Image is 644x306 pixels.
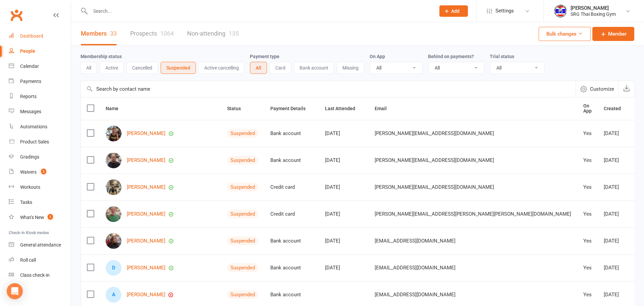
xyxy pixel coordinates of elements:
[604,104,628,113] button: Created
[9,89,71,104] a: Reports
[325,131,363,136] div: [DATE]
[583,211,592,217] div: Yes
[571,11,616,17] div: SRG Thai Boxing Gym
[270,292,313,298] div: Bank account
[20,200,32,205] div: Tasks
[9,195,71,210] a: Tasks
[127,265,165,271] a: [PERSON_NAME]
[20,94,37,99] div: Reports
[9,165,71,180] a: Waivers 2
[80,54,122,59] label: Membership status
[187,22,239,45] a: Non-attending135
[583,292,592,298] div: Yes
[127,184,165,190] a: [PERSON_NAME]
[227,290,258,299] div: Suspended
[80,62,97,74] button: All
[270,184,313,190] div: Credit card
[227,183,258,191] div: Suspended
[9,119,71,134] a: Automations
[250,54,279,59] label: Payment type
[20,257,36,263] div: Roll call
[20,242,61,248] div: General attendance
[375,127,494,140] span: [PERSON_NAME][EMAIL_ADDRESS][DOMAIN_NAME]
[20,139,49,144] div: Product Sales
[539,27,591,41] button: Bulk changes
[9,268,71,283] a: Class kiosk mode
[9,29,71,44] a: Dashboard
[106,260,121,276] div: D
[495,3,514,18] span: Settings
[20,79,41,84] div: Payments
[199,62,245,74] button: Active cancelling
[576,81,619,97] button: Customize
[227,263,258,272] div: Suspended
[9,134,71,149] a: Product Sales
[9,180,71,195] a: Workouts
[20,63,39,69] div: Calendar
[20,124,47,129] div: Automations
[229,30,239,37] div: 135
[604,265,628,271] div: [DATE]
[9,104,71,119] a: Messages
[110,30,117,37] div: 33
[325,265,363,271] div: [DATE]
[81,81,576,97] input: Search by contact name
[20,33,43,39] div: Dashboard
[439,5,468,17] button: Add
[130,22,174,45] a: Prospects1064
[227,236,258,245] div: Suspended
[7,283,23,299] div: Open Intercom Messenger
[106,287,121,303] div: A
[583,238,592,244] div: Yes
[270,131,313,136] div: Bank account
[294,62,334,74] button: Bank account
[106,106,126,111] span: Name
[592,27,634,41] a: Member
[9,59,71,74] a: Calendar
[9,210,71,225] a: What's New1
[9,237,71,253] a: General attendance kiosk mode
[20,272,50,278] div: Class check-in
[227,156,258,165] div: Suspended
[270,265,313,271] div: Bank account
[81,22,117,45] a: Members33
[604,238,628,244] div: [DATE]
[9,253,71,268] a: Roll call
[375,234,455,247] span: [EMAIL_ADDRESS][DOMAIN_NAME]
[583,158,592,163] div: Yes
[270,104,313,113] button: Payment Details
[127,211,165,217] a: [PERSON_NAME]
[41,169,46,174] span: 2
[608,30,627,38] span: Member
[571,5,616,11] div: [PERSON_NAME]
[9,74,71,89] a: Payments
[270,211,313,217] div: Credit card
[20,48,35,54] div: People
[227,129,258,138] div: Suspended
[127,131,165,136] a: [PERSON_NAME]
[604,106,628,111] span: Created
[375,106,394,111] span: Email
[325,158,363,163] div: [DATE]
[20,184,40,190] div: Workouts
[20,154,39,160] div: Gradings
[161,62,196,74] button: Suspended
[270,62,291,74] button: Card
[583,184,592,190] div: Yes
[20,109,41,114] div: Messages
[451,8,460,14] span: Add
[325,184,363,190] div: [DATE]
[554,4,567,18] img: thumb_image1718682644.png
[375,288,455,301] span: [EMAIL_ADDRESS][DOMAIN_NAME]
[160,30,174,37] div: 1064
[375,181,494,193] span: [PERSON_NAME][EMAIL_ADDRESS][DOMAIN_NAME]
[227,210,258,218] div: Suspended
[8,7,25,24] a: Clubworx
[48,214,53,220] span: 1
[127,238,165,244] a: [PERSON_NAME]
[375,208,571,220] span: [PERSON_NAME][EMAIL_ADDRESS][PERSON_NAME][PERSON_NAME][DOMAIN_NAME]
[88,6,431,16] input: Search...
[428,54,474,59] label: Behind on payments?
[250,62,267,74] button: All
[227,104,248,113] button: Status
